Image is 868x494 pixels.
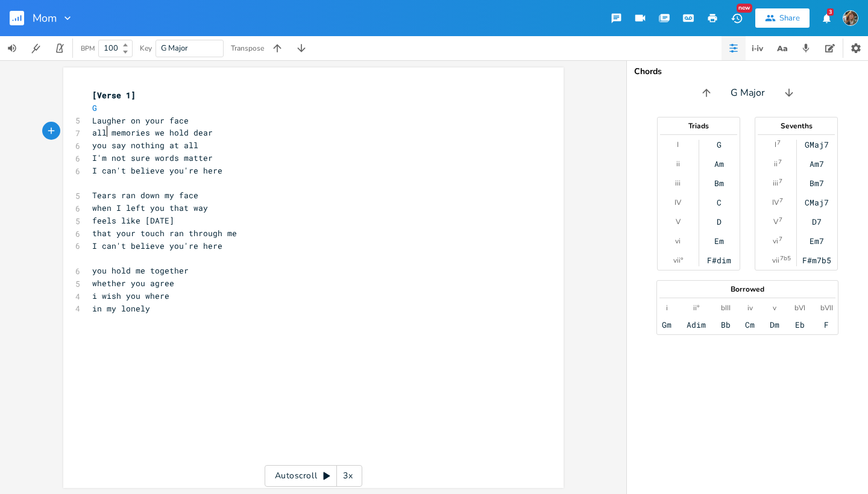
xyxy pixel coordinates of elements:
[677,140,679,149] div: I
[666,303,668,313] div: i
[673,255,683,265] div: vii°
[843,10,858,26] img: mevanwylen
[337,465,359,487] div: 3x
[714,178,724,188] div: Bm
[92,228,237,239] span: that your touch ran through me
[805,198,829,207] div: CMaj7
[92,240,222,251] span: I can't believe you're here
[92,115,189,126] span: Laugher on your face
[779,177,782,186] sup: 7
[265,465,362,487] div: Autoscroll
[773,217,778,227] div: V
[810,178,824,188] div: Bm7
[161,43,188,54] span: G Major
[717,217,722,227] div: D
[805,140,829,149] div: GMaj7
[774,159,778,169] div: ii
[92,165,222,176] span: I can't believe you're here
[794,303,805,313] div: bVI
[770,320,779,330] div: Dm
[779,234,782,244] sup: 7
[778,157,782,167] sup: 7
[92,102,97,113] span: G
[714,159,724,169] div: Am
[802,255,831,265] div: F#m7b5
[92,190,198,201] span: Tears ran down my face
[658,122,740,130] div: Triads
[775,140,776,149] div: I
[725,7,749,29] button: New
[92,140,198,151] span: you say nothing at all
[92,202,208,213] span: when I left you that way
[773,236,778,246] div: vi
[92,90,136,101] span: [Verse 1]
[92,290,169,301] span: i wish you where
[755,122,837,130] div: Sevenths
[714,236,724,246] div: Em
[676,159,680,169] div: ii
[779,196,783,205] sup: 7
[737,4,752,13] div: New
[675,236,681,246] div: vi
[81,45,95,52] div: BPM
[634,67,861,76] div: Chords
[745,320,755,330] div: Cm
[92,215,174,226] span: feels like [DATE]
[827,8,834,16] div: 3
[773,303,776,313] div: v
[721,303,731,313] div: bIII
[810,159,824,169] div: Am7
[747,303,753,313] div: iv
[820,303,833,313] div: bVII
[731,86,765,100] span: G Major
[812,217,822,227] div: D7
[92,265,189,276] span: you hold me together
[707,255,731,265] div: F#dim
[657,286,838,293] div: Borrowed
[687,320,706,330] div: Adim
[824,320,829,330] div: F
[779,13,800,23] div: Share
[810,236,824,246] div: Em7
[717,140,722,149] div: G
[755,8,810,28] button: Share
[780,254,791,263] sup: 7b5
[231,45,264,52] div: Transpose
[675,178,681,188] div: iii
[140,45,152,52] div: Key
[92,127,213,138] span: all memories we hold dear
[92,152,213,163] span: I'm not sure words matter
[33,13,57,23] span: Mom
[717,198,722,207] div: C
[772,255,779,265] div: vii
[721,320,731,330] div: Bb
[92,278,174,289] span: whether you agree
[92,303,150,314] span: in my lonely
[814,7,838,29] button: 3
[676,217,681,227] div: V
[772,198,779,207] div: IV
[779,215,782,225] sup: 7
[675,198,681,207] div: IV
[795,320,805,330] div: Eb
[773,178,778,188] div: iii
[777,138,781,148] sup: 7
[662,320,671,330] div: Gm
[693,303,699,313] div: ii°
